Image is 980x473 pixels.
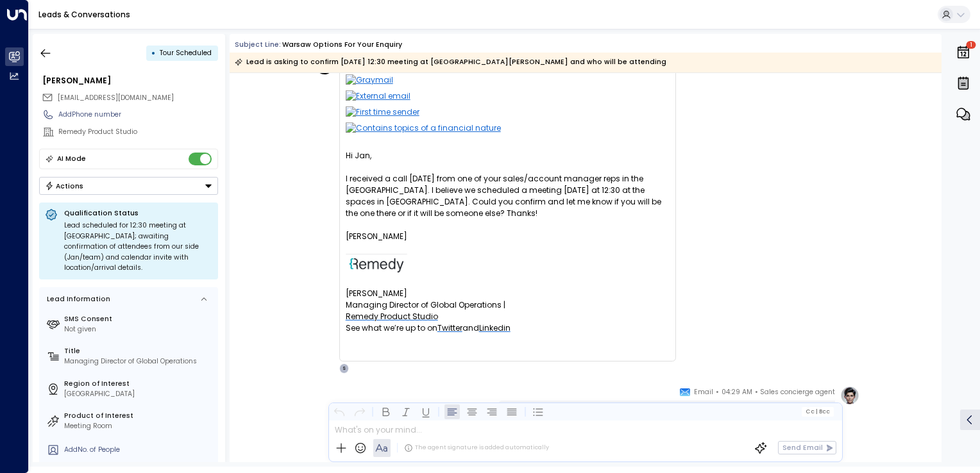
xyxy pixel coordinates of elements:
div: Hi Jan, [346,150,670,162]
span: [PERSON_NAME] [346,288,407,299]
span: Cc Bcc [806,408,830,415]
div: Remedy Product Studio [58,127,218,137]
div: [GEOGRAPHIC_DATA] [64,389,214,399]
font: Linkedin [479,322,511,333]
font: See what we’re up to on [346,322,437,333]
div: AI Mode [57,153,86,165]
div: I received a call [DATE] from one of your sales/account manager reps in the [GEOGRAPHIC_DATA]. I ... [346,150,670,345]
button: Undo [332,404,347,419]
div: AddNo. of People [64,445,214,455]
font: Twitter [437,322,462,333]
div: AddPhone number [58,110,218,120]
div: • [151,44,156,62]
a: Remedy Product Studio [346,311,438,322]
span: Subject Line: [235,40,281,49]
label: SMS Consent [64,314,214,324]
div: [PERSON_NAME] [42,75,218,87]
a: Leads & Conversations [38,9,130,20]
span: • [755,386,758,399]
label: Product of Interest [64,411,214,421]
span: 04:29 AM [722,386,752,399]
span: • [716,386,719,399]
div: Button group with a nested menu [39,177,218,195]
p: Qualification Status [64,208,212,218]
div: Warsaw options for your enquiry [282,40,402,50]
font: and [462,322,479,333]
a: Twitter [437,322,462,334]
button: 1 [952,38,974,67]
button: Cc|Bcc [802,407,834,416]
img: profile-logo.png [840,386,859,405]
button: Actions [39,177,218,195]
div: Managing Director of Global Operations [64,356,214,367]
span: Tour Scheduled [160,48,212,58]
font: Remedy Product Studio [346,311,438,322]
img: Graymail [346,74,670,90]
label: Region of Interest [64,379,214,389]
div: Lead Information [44,294,110,304]
div: Lead scheduled for 12:30 meeting at [GEOGRAPHIC_DATA]; awaiting confirmation of attendees from ou... [64,220,212,274]
div: The agent signature is added automatically [404,444,549,452]
div: Not given [64,324,214,335]
div: S [339,363,350,374]
button: Redo [351,404,367,419]
div: Meeting Room [64,421,214,431]
span: 1 [967,41,976,49]
a: Linkedin [479,322,511,334]
span: [EMAIL_ADDRESS][DOMAIN_NAME] [58,93,174,103]
img: First time sender [346,106,670,122]
font: Managing Director of Global Operations | [346,299,505,310]
img: Contains topics of a financial nature [346,122,670,138]
div: Actions [45,181,84,190]
img: remedy-logo.png [346,254,407,276]
label: Title [64,346,214,356]
img: External email [346,90,670,106]
span: | [815,408,817,415]
span: aconcha@remedyproduct.com [58,93,174,103]
div: Lead is asking to confirm [DATE] 12:30 meeting at [GEOGRAPHIC_DATA][PERSON_NAME] and who will be ... [235,56,666,69]
span: Sales concierge agent [760,386,835,399]
span: Email [694,386,713,399]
